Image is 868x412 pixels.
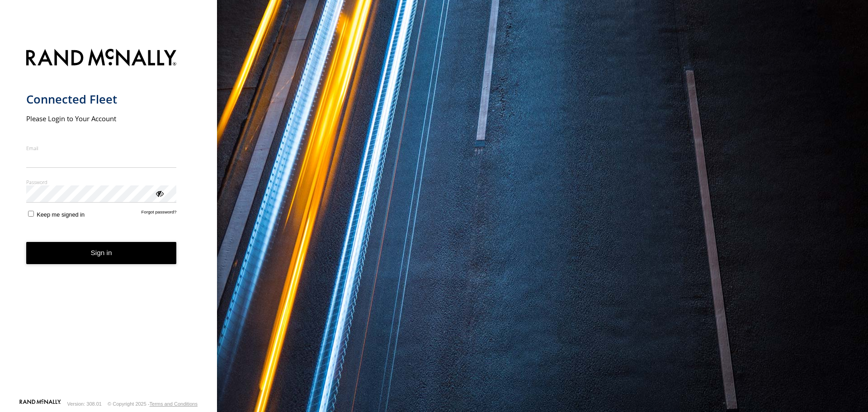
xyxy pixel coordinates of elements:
span: Keep me signed in [37,211,85,218]
label: Email [26,145,177,152]
a: Forgot password? [142,209,177,218]
label: Password [26,179,177,185]
div: Version: 308.01 [67,401,102,407]
button: Sign in [26,242,177,264]
form: main [26,43,191,398]
div: © Copyright 2025 - [108,401,198,407]
div: ViewPassword [155,189,164,198]
h2: Please Login to Your Account [26,114,177,123]
a: Visit our Website [19,399,61,408]
h1: Connected Fleet [26,92,177,107]
a: Terms and Conditions [150,401,198,407]
img: Rand McNally [26,47,177,70]
input: Keep me signed in [28,211,34,217]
